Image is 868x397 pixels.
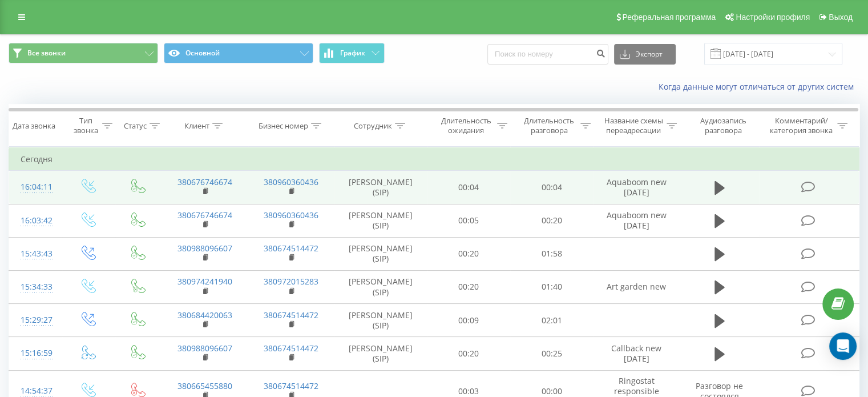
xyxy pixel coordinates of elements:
[659,81,859,92] a: Когда данные могут отличаться от других систем
[622,13,716,22] span: Реферальная программа
[72,116,99,135] div: Тип звонка
[593,270,679,303] td: Аrt garden new
[829,332,857,360] div: Open Intercom Messenger
[768,116,834,135] div: Комментарий/категория звонка
[21,276,51,298] div: 15:34:33
[510,304,593,337] td: 02:01
[21,176,51,198] div: 16:04:11
[21,210,51,232] div: 16:03:42
[510,270,593,303] td: 01:40
[593,337,679,370] td: Callback new [DATE]
[9,148,859,171] td: Сегодня
[177,343,232,354] a: 380988096607
[177,177,232,187] a: 380676746674
[334,237,427,270] td: [PERSON_NAME] (SIP)
[427,337,510,370] td: 00:20
[264,210,318,220] a: 380960360436
[264,310,318,320] a: 380674514472
[593,171,679,204] td: Aquaboom new [DATE]
[27,49,66,58] span: Все звонки
[354,121,392,131] div: Сотрудник
[259,121,308,131] div: Бизнес номер
[334,171,427,204] td: [PERSON_NAME] (SIP)
[264,380,318,391] a: 380674514472
[427,304,510,337] td: 00:09
[177,243,232,254] a: 380988096607
[264,177,318,187] a: 380960360436
[319,43,385,63] button: График
[438,116,495,135] div: Длительность ожидания
[340,49,365,57] span: График
[184,121,209,131] div: Клиент
[9,43,158,63] button: Все звонки
[690,116,757,135] div: Аудиозапись разговора
[164,43,313,63] button: Основной
[427,270,510,303] td: 00:20
[510,237,593,270] td: 01:58
[829,13,853,22] span: Выход
[334,204,427,237] td: [PERSON_NAME] (SIP)
[427,204,510,237] td: 00:05
[21,342,51,364] div: 15:16:59
[520,116,578,135] div: Длительность разговора
[510,204,593,237] td: 00:20
[334,337,427,370] td: [PERSON_NAME] (SIP)
[604,116,664,135] div: Название схемы переадресации
[177,380,232,391] a: 380665455880
[593,204,679,237] td: Aquaboom new [DATE]
[487,44,608,65] input: Поиск по номеру
[614,44,676,65] button: Экспорт
[21,309,51,331] div: 15:29:27
[124,121,147,131] div: Статус
[13,121,55,131] div: Дата звонка
[177,310,232,320] a: 380684420063
[736,13,810,22] span: Настройки профиля
[21,243,51,265] div: 15:43:43
[264,276,318,287] a: 380972015283
[177,210,232,220] a: 380676746674
[427,171,510,204] td: 00:04
[334,270,427,303] td: [PERSON_NAME] (SIP)
[510,171,593,204] td: 00:04
[427,237,510,270] td: 00:20
[334,304,427,337] td: [PERSON_NAME] (SIP)
[264,243,318,254] a: 380674514472
[177,276,232,287] a: 380974241940
[264,343,318,354] a: 380674514472
[510,337,593,370] td: 00:25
